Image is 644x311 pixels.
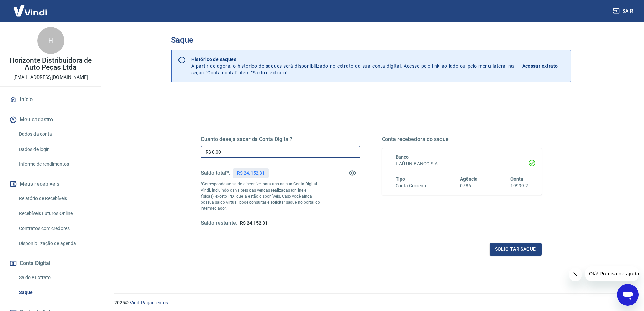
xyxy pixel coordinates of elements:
p: Histórico de saques [191,56,514,63]
h6: Conta Corrente [396,182,427,190]
a: Dados da conta [16,127,93,141]
span: R$ 24.152,31 [240,220,268,226]
p: A partir de agora, o histórico de saques será disponibilizado no extrato da sua conta digital. Ac... [191,56,514,76]
iframe: Mensagem da empresa [585,266,639,281]
button: Solicitar saque [490,243,542,256]
p: *Corresponde ao saldo disponível para uso na sua Conta Digital Vindi. Incluindo os valores das ve... [201,181,320,212]
span: Conta [510,176,523,182]
h3: Saque [171,35,571,45]
button: Meu cadastro [8,112,93,127]
span: Tipo [396,176,405,182]
a: Dados de login [16,142,93,156]
iframe: Fechar mensagem [569,268,582,281]
span: Agência [460,176,478,182]
a: Relatório de Recebíveis [16,192,93,205]
a: Disponibilização de agenda [16,237,93,250]
p: [EMAIL_ADDRESS][DOMAIN_NAME] [13,74,88,81]
p: Acessar extrato [522,63,558,69]
h5: Saldo restante: [201,220,237,227]
h6: ITAÚ UNIBANCO S.A. [396,160,528,168]
h5: Conta recebedora do saque [382,136,542,143]
h5: Quanto deseja sacar da Conta Digital? [201,136,360,143]
a: Contratos com credores [16,222,93,236]
a: Acessar extrato [522,56,566,76]
img: Vindi [8,0,52,21]
p: 2025 © [114,299,628,306]
a: Informe de rendimentos [16,157,93,171]
span: Banco [396,154,409,160]
button: Conta Digital [8,256,93,271]
h5: Saldo total*: [201,170,230,176]
a: Saldo e Extrato [16,271,93,285]
button: Sair [612,5,636,17]
a: Saque [16,286,93,299]
a: Início [8,92,93,107]
p: Horizonte Distribuidora de Auto Peças Ltda [5,57,96,71]
div: H [37,27,64,54]
p: R$ 24.152,31 [237,170,265,177]
h6: 0786 [460,182,478,190]
iframe: Botão para abrir a janela de mensagens [617,284,639,306]
a: Recebíveis Futuros Online [16,206,93,220]
h6: 19999-2 [510,182,528,190]
button: Meus recebíveis [8,177,93,192]
span: Olá! Precisa de ajuda? [4,5,57,10]
a: Vindi Pagamentos [130,300,168,305]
